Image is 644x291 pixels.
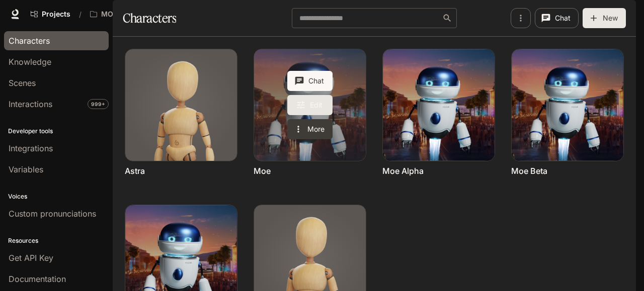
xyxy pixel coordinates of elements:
h1: Characters [123,8,176,28]
img: Moe Beta [512,49,623,161]
span: Projects [42,10,70,19]
img: Astra [125,49,237,161]
button: Chat [535,8,579,28]
button: More actions [287,119,333,139]
a: Moe Beta [511,165,547,176]
p: MOE [101,10,117,19]
button: Chat with Moe [287,71,333,91]
a: Moe [254,49,366,161]
a: Edit Moe [287,95,333,115]
img: Moe Alpha [383,49,495,161]
div: / [75,9,86,20]
a: Moe Alpha [382,165,424,176]
a: Astra [125,165,145,176]
a: Go to projects [26,4,75,24]
button: Open workspace menu [86,4,133,24]
button: New [583,8,626,28]
a: Moe [254,165,271,176]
